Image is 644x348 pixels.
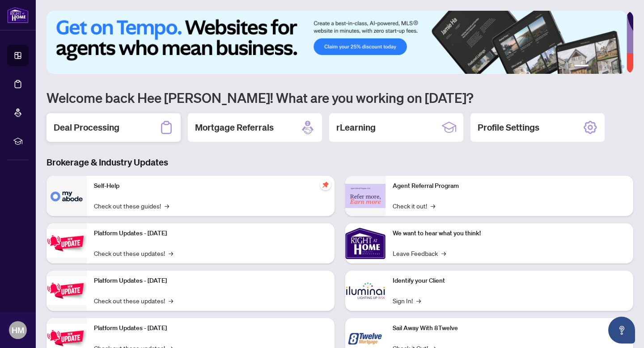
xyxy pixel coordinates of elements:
[592,65,596,68] button: 2
[345,223,386,263] img: We want to hear what you think!
[599,65,603,68] button: 3
[393,323,626,333] p: Sail Away With 8Twelve
[416,296,421,306] span: →
[94,323,327,333] p: Platform Updates - [DATE]
[47,276,87,305] img: Platform Updates - July 8, 2025
[393,201,435,211] a: Check it out!→
[54,121,119,134] h2: Deal Processing
[47,156,633,169] h3: Brokerage & Industry Updates
[47,176,87,216] img: Self-Help
[393,248,446,258] a: Leave Feedback→
[47,11,627,74] img: Slide 0
[478,121,539,134] h2: Profile Settings
[94,276,327,286] p: Platform Updates - [DATE]
[320,179,331,190] span: pushpin
[195,121,274,134] h2: Mortgage Referrals
[47,229,87,257] img: Platform Updates - July 21, 2025
[94,296,173,306] a: Check out these updates!→
[608,317,635,344] button: Open asap
[94,229,327,238] p: Platform Updates - [DATE]
[441,248,446,258] span: →
[393,276,626,286] p: Identify your Client
[431,201,435,211] span: →
[345,184,386,208] img: Agent Referral Program
[12,324,24,336] span: HM
[621,65,624,68] button: 6
[169,248,173,258] span: →
[393,229,626,238] p: We want to hear what you think!
[336,121,376,134] h2: rLearning
[574,65,589,68] button: 1
[47,89,633,106] h1: Welcome back Hee [PERSON_NAME]! What are you working on [DATE]?
[169,296,173,306] span: →
[94,248,173,258] a: Check out these updates!→
[393,296,421,306] a: Sign In!→
[165,201,169,211] span: →
[393,181,626,191] p: Agent Referral Program
[606,65,610,68] button: 4
[94,201,169,211] a: Check out these guides!→
[7,7,29,23] img: logo
[345,271,386,311] img: Identify your Client
[94,181,327,191] p: Self-Help
[614,65,617,68] button: 5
